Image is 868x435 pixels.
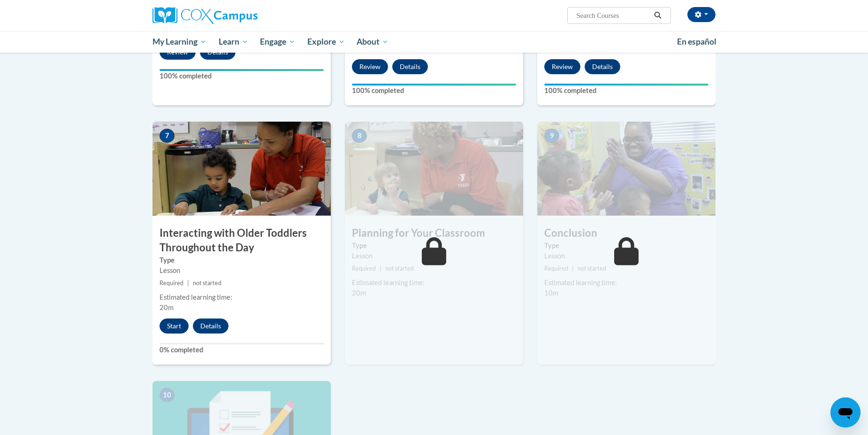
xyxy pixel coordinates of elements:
div: Lesson [544,251,708,261]
a: En español [671,32,723,52]
span: 20m [160,303,174,311]
label: 100% completed [544,85,708,96]
a: My Learning [146,31,213,53]
button: Account Settings [687,7,716,22]
span: | [380,265,381,272]
a: Learn [213,31,254,53]
a: Explore [301,31,351,53]
span: Learn [219,36,248,47]
span: not started [578,265,606,272]
span: not started [385,265,414,272]
label: 100% completed [352,85,516,96]
span: Explore [307,36,345,47]
span: 20m [352,289,366,297]
div: Estimated learning time: [160,292,324,303]
div: Your progress [160,69,324,71]
button: Search [651,10,665,21]
div: Your progress [352,84,516,85]
div: Estimated learning time: [544,278,708,288]
div: Main menu [138,31,730,53]
iframe: Button to launch messaging window [830,397,860,427]
span: 7 [160,129,175,143]
span: | [187,280,189,287]
div: Lesson [352,251,516,261]
label: 100% completed [160,71,324,81]
span: 8 [352,129,367,143]
h3: Conclusion [537,226,716,241]
button: Details [585,59,620,74]
span: Required [160,280,183,287]
span: My Learning [152,36,206,47]
button: Start [160,318,189,334]
input: Search Courses [576,10,651,21]
div: Your progress [544,84,708,85]
span: | [572,265,574,272]
span: Engage [260,36,295,47]
div: Lesson [160,265,324,276]
button: Review [352,59,388,74]
button: Review [544,59,580,74]
span: 10m [544,289,558,297]
img: Course Image [152,122,331,216]
img: Course Image [345,122,523,216]
img: Cox Campus [152,7,258,24]
img: Course Image [537,122,716,216]
label: Type [160,255,324,265]
button: Details [392,59,428,74]
span: Required [544,265,568,272]
span: 9 [544,129,559,143]
div: Estimated learning time: [352,278,516,288]
span: Required [352,265,376,272]
label: 0% completed [160,345,324,355]
button: Details [193,318,228,334]
span: not started [193,280,221,287]
span: 10 [160,388,175,402]
span: En español [677,37,716,47]
label: Type [352,241,516,251]
label: Type [544,241,708,251]
a: Cox Campus [152,7,331,24]
span: About [357,36,388,47]
h3: Interacting with Older Toddlers Throughout the Day [152,226,331,255]
a: Engage [254,31,301,53]
a: About [351,31,395,53]
h3: Planning for Your Classroom [345,226,523,241]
